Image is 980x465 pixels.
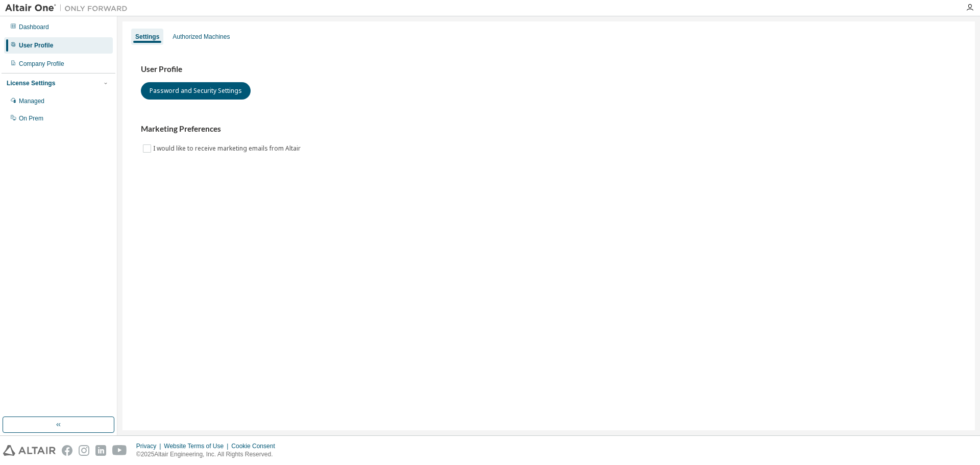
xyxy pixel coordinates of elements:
div: Cookie Consent [231,442,281,450]
div: Website Terms of Use [164,442,231,450]
div: Dashboard [19,23,49,31]
h3: User Profile [141,64,957,75]
p: © 2025 Altair Engineering, Inc. All Rights Reserved. [136,450,281,459]
div: Settings [135,33,159,41]
div: On Prem [19,114,43,123]
button: Password and Security Settings [141,82,251,100]
img: youtube.svg [112,445,127,456]
img: Altair One [5,3,133,13]
div: Authorized Machines [173,33,230,41]
img: facebook.svg [62,445,72,456]
div: Managed [19,97,44,105]
div: License Settings [7,79,55,87]
div: Privacy [136,442,164,450]
img: altair_logo.svg [3,445,56,456]
div: User Profile [19,41,53,50]
img: linkedin.svg [95,445,106,456]
img: instagram.svg [79,445,89,456]
label: I would like to receive marketing emails from Altair [153,142,303,155]
h3: Marketing Preferences [141,124,957,134]
div: Company Profile [19,60,64,68]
